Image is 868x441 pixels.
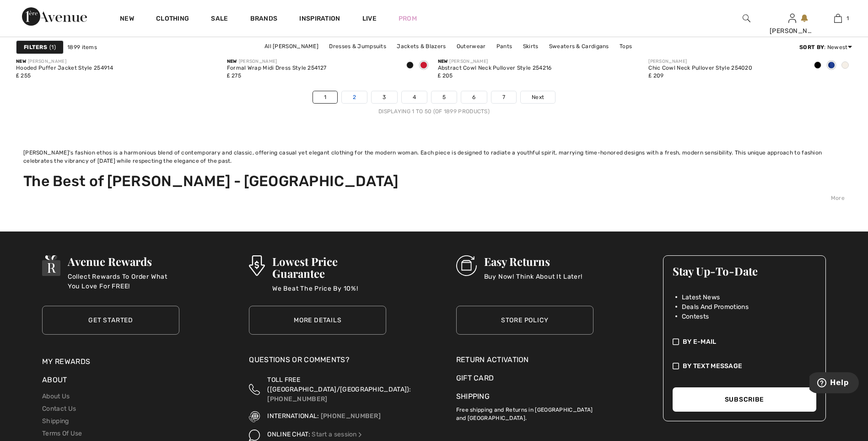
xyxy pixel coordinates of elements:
[227,59,237,64] span: New
[392,40,450,52] a: Jackets & Blazers
[846,14,849,22] span: 1
[456,255,477,276] img: Easy Returns
[16,91,852,116] nav: Page navigation
[24,43,47,51] strong: Filters
[267,395,327,403] a: [PHONE_NUMBER]
[156,15,189,24] a: Clothing
[452,40,491,52] a: Outerwear
[227,72,241,79] span: ₤ 275
[492,40,517,52] a: Pants
[250,15,278,24] a: Brands
[456,354,593,365] a: Return Activation
[23,149,845,165] p: [PERSON_NAME]'s fashion ethos is a harmonious blend of contemporary and classic, offering casual ...
[42,375,179,390] div: About
[272,284,387,302] p: We Beat The Price By 10%!
[324,40,391,52] a: Dresses & Jumpsuits
[120,15,134,24] a: New
[491,91,516,103] a: 7
[518,40,543,52] a: Skirts
[42,405,76,413] a: Contact Us
[648,58,752,65] div: [PERSON_NAME]
[438,65,552,72] div: Abstract Cowl Neck Pullover Style 254216
[438,59,448,64] span: New
[673,337,679,347] img: check
[825,58,838,73] div: Royal Sapphire 163
[23,172,845,190] h2: The Best of [PERSON_NAME] - [GEOGRAPHIC_DATA]
[42,417,69,425] a: Shipping
[743,13,750,24] img: search the website
[648,72,663,79] span: ₤ 209
[42,430,82,437] a: Terms Of Use
[399,14,417,23] a: Prom
[788,14,796,22] a: Sign In
[461,91,486,103] a: 6
[799,44,824,50] strong: Sort By
[227,65,327,72] div: Formal Wrap Midi Dress Style 254127
[42,357,90,366] a: My Rewards
[68,255,179,267] h3: Avenue Rewards
[249,354,386,370] div: Questions or Comments?
[682,292,720,302] span: Latest News
[267,376,411,393] span: TOLL FREE ([GEOGRAPHIC_DATA]/[GEOGRAPHIC_DATA]):
[16,72,31,79] span: ₤ 255
[799,43,852,51] div: : Newest
[267,430,310,438] span: ONLINE CHAT:
[815,13,860,24] a: 1
[683,337,717,347] span: By E-mail
[532,93,544,101] span: Next
[682,302,749,312] span: Deals And Promotions
[484,255,582,267] h3: Easy Returns
[673,387,816,412] button: Subscribe
[682,312,709,321] span: Contests
[673,265,816,277] h3: Stay Up-To-Date
[342,91,367,103] a: 2
[249,255,264,276] img: Lowest Price Guarantee
[484,272,582,290] p: Buy Now! Think About It Later!
[770,26,814,36] div: [PERSON_NAME]
[372,91,397,103] a: 3
[431,91,457,103] a: 5
[16,58,113,65] div: [PERSON_NAME]
[227,58,327,65] div: [PERSON_NAME]
[299,15,340,24] span: Inspiration
[321,412,381,420] a: [PHONE_NUMBER]
[357,431,363,438] img: Online Chat
[834,13,842,24] img: My Bag
[456,373,593,384] a: Gift Card
[456,392,490,401] a: Shipping
[417,58,431,73] div: Deep cherry
[68,272,179,290] p: Collect Rewards To Order What You Love For FREE!
[402,91,427,103] a: 4
[438,72,453,79] span: ₤ 205
[249,430,260,441] img: Online Chat
[313,91,337,103] a: 1
[22,7,87,26] img: 1ère Avenue
[16,65,113,72] div: Hooded Puffer Jacket Style 254914
[272,255,387,279] h3: Lowest Price Guarantee
[545,40,614,52] a: Sweaters & Cardigans
[16,59,26,64] span: New
[42,255,60,276] img: Avenue Rewards
[683,361,743,371] span: By Text Message
[788,13,796,24] img: My Info
[267,412,319,420] span: INTERNATIONAL:
[211,15,228,24] a: Sale
[615,40,636,52] a: Tops
[456,306,593,335] a: Store Policy
[648,65,752,72] div: Chic Cowl Neck Pullover Style 254020
[249,411,260,422] img: International
[312,430,363,438] a: Start a session
[249,375,260,404] img: Toll Free (Canada/US)
[456,402,593,422] p: Free shipping and Returns in [GEOGRAPHIC_DATA] and [GEOGRAPHIC_DATA].
[42,306,179,335] a: Get Started
[67,43,97,51] span: 1899 items
[521,91,555,103] a: Next
[838,58,852,73] div: Winter White
[362,14,377,23] a: Live
[49,43,56,51] span: 1
[673,361,679,371] img: check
